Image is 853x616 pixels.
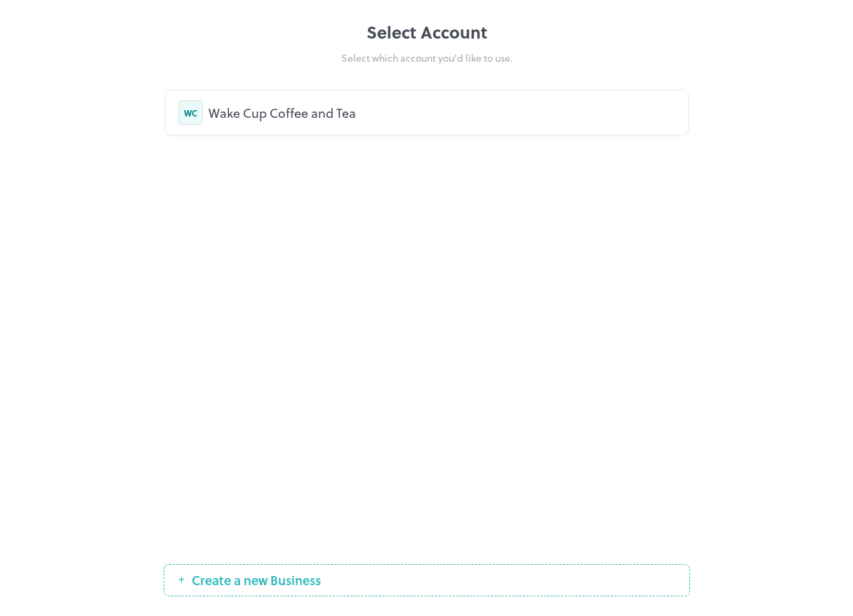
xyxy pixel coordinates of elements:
div: Select which account you’d like to use. [164,51,690,65]
div: Select Account [164,20,690,45]
div: WC [178,100,203,125]
span: Create a new Business [185,573,328,587]
div: Wake Cup Coffee and Tea [209,103,675,122]
button: Create a new Business [164,564,690,596]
